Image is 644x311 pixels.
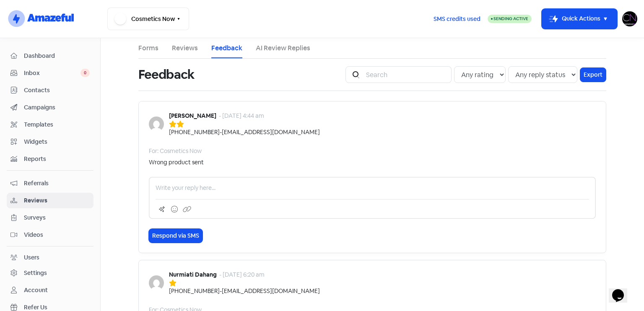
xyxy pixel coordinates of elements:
[80,69,90,77] span: 0
[426,14,488,23] a: SMS credits used
[7,265,93,281] a: Settings
[24,52,90,60] span: Dashboard
[169,112,216,119] b: [PERSON_NAME]
[7,100,93,115] a: Campaigns
[149,229,203,243] button: Respond via SMS
[7,134,93,150] a: Widgets
[24,155,90,163] span: Reports
[256,43,310,53] a: AI Review Replies
[361,66,452,83] input: Search
[24,179,90,188] span: Referrals
[169,128,220,137] div: [PHONE_NUMBER]
[138,43,158,53] a: Forms
[7,282,93,298] a: Account
[24,137,90,146] span: Widgets
[220,128,222,137] div: -
[542,9,617,29] button: Quick Actions
[7,48,93,64] a: Dashboard
[219,111,264,120] div: - [DATE] 4:44 am
[169,271,217,278] b: Nurmiati Dahang
[24,196,90,205] span: Reviews
[169,287,220,295] div: [PHONE_NUMBER]
[7,210,93,225] a: Surveys
[622,11,637,26] img: User
[24,213,90,222] span: Surveys
[24,269,47,277] div: Settings
[138,61,194,88] h1: Feedback
[7,227,93,243] a: Videos
[7,250,93,265] a: Users
[220,287,222,295] div: -
[24,120,90,129] span: Templates
[434,15,480,23] span: SMS credits used
[222,128,320,137] div: [EMAIL_ADDRESS][DOMAIN_NAME]
[24,86,90,95] span: Contacts
[107,8,189,30] button: Cosmetics Now
[24,69,80,78] span: Inbox
[149,275,164,290] img: Image
[149,147,202,155] div: For: Cosmetics Now
[488,14,532,24] a: Sending Active
[24,286,48,295] div: Account
[149,158,204,167] div: Wrong product sent
[7,176,93,191] a: Referrals
[24,231,90,239] span: Videos
[7,193,93,208] a: Reviews
[24,253,39,262] div: Users
[7,65,93,81] a: Inbox 0
[149,117,164,132] img: Image
[222,287,320,295] div: [EMAIL_ADDRESS][DOMAIN_NAME]
[24,103,90,112] span: Campaigns
[609,277,636,303] iframe: chat widget
[7,83,93,98] a: Contacts
[172,43,198,53] a: Reviews
[7,151,93,167] a: Reports
[580,67,606,82] a: Export
[7,117,93,132] a: Templates
[493,16,528,21] span: Sending Active
[211,43,242,53] a: Feedback
[219,270,265,279] div: - [DATE] 6:20 am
